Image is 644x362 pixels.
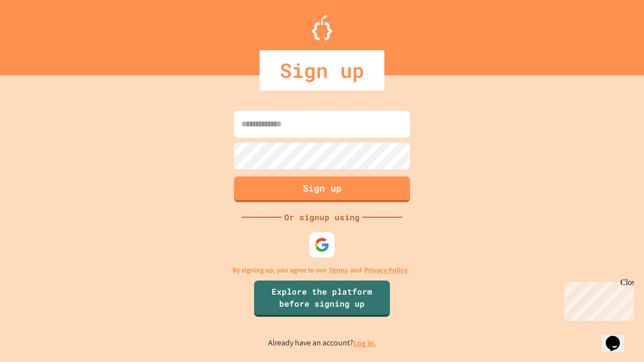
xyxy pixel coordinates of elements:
[353,338,376,348] a: Log in.
[260,50,384,90] div: Sign up
[329,265,348,276] a: Terms
[268,337,376,349] p: Already have an account?
[364,265,408,276] a: Privacy Policy
[560,278,634,321] iframe: chat widget
[314,237,330,252] img: google-icon.svg
[254,281,390,317] a: Explore the platform before signing up
[312,15,332,40] img: Logo.svg
[4,4,69,64] div: Chat with us now!Close
[282,211,362,223] div: Or signup using
[232,265,412,276] p: By signing up, you agree to our and .
[234,176,410,202] button: Sign up
[602,322,634,352] iframe: chat widget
